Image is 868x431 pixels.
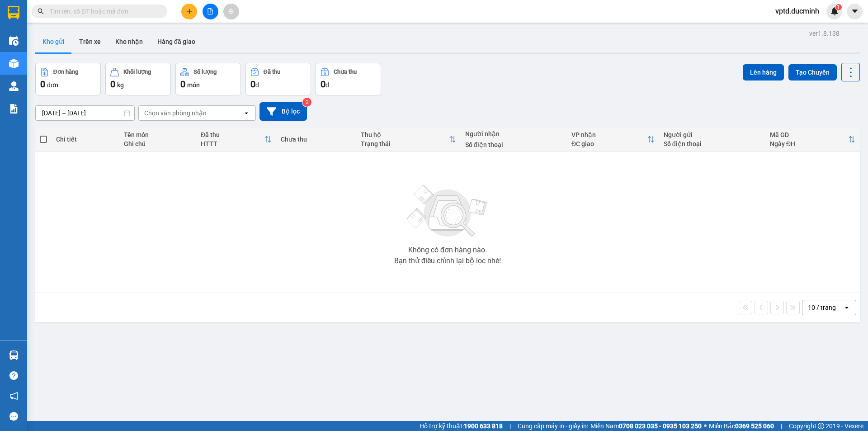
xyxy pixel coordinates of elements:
[356,128,461,152] th: Toggle SortBy
[53,69,78,75] div: Đơn hàng
[9,392,18,400] span: notification
[781,421,782,431] span: |
[743,64,784,81] button: Lên hàng
[228,8,234,14] span: aim
[110,79,115,90] span: 0
[770,140,848,147] div: Ngày ĐH
[72,31,108,52] button: Trên xe
[664,140,761,147] div: Số điện thoại
[571,131,647,138] div: VP nhận
[223,4,239,19] button: aim
[316,63,381,95] button: Chưa thu0đ
[361,140,449,147] div: Trạng thái
[843,304,850,311] svg: open
[334,69,357,75] div: Chưa thu
[361,131,449,138] div: Thu hộ
[465,130,562,137] div: Người nhận
[47,81,58,89] span: đơn
[201,140,264,147] div: HTTT
[196,128,276,152] th: Toggle SortBy
[571,140,647,147] div: ĐC giao
[250,79,255,90] span: 0
[35,31,72,52] button: Kho gửi
[9,350,19,360] img: warehouse-icon
[175,63,241,95] button: Số lượng0món
[245,63,311,95] button: Đã thu0đ
[180,79,185,90] span: 0
[181,4,197,19] button: plus
[144,109,207,118] div: Chọn văn phòng nhận
[851,7,859,15] span: caret-down
[619,422,702,430] strong: 0708 023 035 - 0935 103 250
[117,81,124,89] span: kg
[243,109,250,117] svg: open
[590,421,702,431] span: Miền Nam
[765,128,860,152] th: Toggle SortBy
[518,421,588,431] span: Cung cấp máy in - giấy in:
[830,7,839,15] img: icon-new-feature
[9,36,19,46] img: warehouse-icon
[465,141,562,148] div: Số điện thoại
[567,128,659,152] th: Toggle SortBy
[321,79,325,90] span: 0
[9,59,19,68] img: warehouse-icon
[40,79,45,90] span: 0
[9,104,19,114] img: solution-icon
[9,81,19,91] img: warehouse-icon
[768,5,826,17] span: vptd.ducminh
[35,63,101,95] button: Đơn hàng0đơn
[664,131,761,138] div: Người gửi
[259,102,307,121] button: Bộ lọc
[302,98,311,107] sup: 2
[464,422,503,430] strong: 1900 633 818
[255,81,259,89] span: đ
[9,412,18,421] span: message
[124,140,192,147] div: Ghi chú
[325,81,329,89] span: đ
[420,421,503,431] span: Hỗ trợ kỹ thuật:
[408,246,487,254] div: Không có đơn hàng nào.
[835,4,842,10] sup: 1
[709,421,774,431] span: Miền Bắc
[9,371,18,380] span: question-circle
[394,257,501,265] div: Bạn thử điều chỉnh lại bộ lọc nhé!
[770,131,848,138] div: Mã GD
[108,31,150,52] button: Kho nhận
[837,4,840,10] span: 1
[123,69,151,75] div: Khối lượng
[402,180,493,243] img: svg+xml;base64,PHN2ZyBjbGFzcz0ibGlzdC1wbHVnX19zdmciIHhtbG5zPSJodHRwOi8vd3d3LnczLm9yZy8yMDAwL3N2Zy...
[38,8,44,14] span: search
[105,63,171,95] button: Khối lượng0kg
[8,6,19,19] img: logo-vxr
[264,69,280,75] div: Đã thu
[818,423,824,429] span: copyright
[36,106,134,120] input: Select a date range.
[50,6,156,16] input: Tìm tên, số ĐT hoặc mã đơn
[201,131,264,138] div: Đã thu
[193,69,217,75] div: Số lượng
[150,31,203,52] button: Hàng đã giao
[509,421,511,431] span: |
[809,28,840,38] div: ver 1.8.138
[207,8,213,14] span: file-add
[56,136,115,143] div: Chi tiết
[735,422,774,430] strong: 0369 525 060
[187,81,200,89] span: món
[788,64,837,81] button: Tạo Chuyến
[186,8,193,14] span: plus
[281,136,352,143] div: Chưa thu
[847,4,863,19] button: caret-down
[808,303,836,312] div: 10 / trang
[124,131,192,138] div: Tên món
[203,4,218,19] button: file-add
[704,424,707,428] span: ⚪️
